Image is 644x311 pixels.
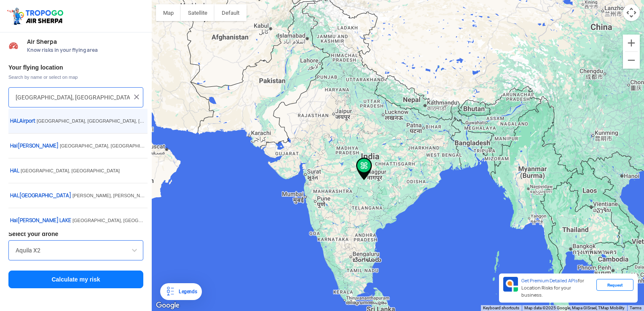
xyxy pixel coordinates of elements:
[524,306,625,310] span: Map data ©2025 Google, Mapa GISrael, TMap Mobility
[623,35,640,51] button: Zoom in
[21,168,120,173] span: [GEOGRAPHIC_DATA], [GEOGRAPHIC_DATA]
[60,143,159,148] span: [GEOGRAPHIC_DATA], [GEOGRAPHIC_DATA]
[181,4,215,21] button: Show satellite imagery
[37,118,237,123] span: [GEOGRAPHIC_DATA], [GEOGRAPHIC_DATA], [GEOGRAPHIC_DATA], [GEOGRAPHIC_DATA]
[154,300,182,311] img: Google
[10,167,19,174] span: HAL
[8,271,143,288] button: Calculate my risk
[16,245,136,255] input: Search by name or Brand
[10,192,19,199] span: HAL
[154,300,182,311] a: Open this area in Google Maps (opens a new window)
[8,74,143,80] span: Search by name or select on map
[156,4,181,21] button: Show street map
[10,118,37,124] span: Airport
[10,118,19,124] span: HAL
[630,306,641,310] a: Terms
[623,52,640,69] button: Zoom out
[596,279,633,291] div: Request
[8,64,143,70] h3: Your flying location
[6,6,66,26] img: ic_tgdronemaps.svg
[165,287,175,297] img: Legends
[16,92,130,102] input: Search your flying location
[10,142,60,149] span: [PERSON_NAME]
[483,305,519,311] button: Keyboard shortcuts
[27,38,143,45] span: Air Sherpa
[27,47,143,54] span: Know risks in your flying area
[175,287,197,297] div: Legends
[72,193,281,198] span: [PERSON_NAME], [PERSON_NAME], Marathahalli, [GEOGRAPHIC_DATA], [GEOGRAPHIC_DATA]
[623,4,640,21] button: Map camera controls
[8,40,19,51] img: Risk Scores
[521,278,578,284] span: Get Premium Detailed APIs
[10,192,72,199] span: [GEOGRAPHIC_DATA]
[72,218,413,223] span: [GEOGRAPHIC_DATA], [GEOGRAPHIC_DATA], [PERSON_NAME][GEOGRAPHIC_DATA], [GEOGRAPHIC_DATA], [GEOGRAP...
[10,217,72,224] span: [PERSON_NAME] LAKE
[518,277,596,299] div: for Location Risks for your business.
[503,277,518,292] img: Premium APIs
[10,217,18,224] span: Hal
[8,231,143,237] h3: Select your drone
[10,142,18,149] span: Hal
[132,93,141,101] img: ic_close.png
